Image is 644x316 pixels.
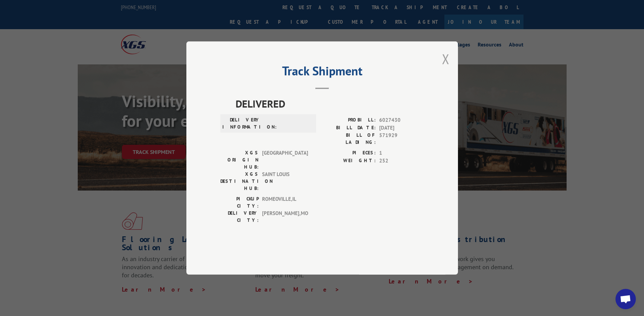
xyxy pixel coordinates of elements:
[262,210,308,224] span: [PERSON_NAME] , MO
[236,96,424,111] span: DELIVERED
[220,66,424,79] h2: Track Shipment
[379,124,424,132] span: [DATE]
[322,132,376,146] label: BILL OF LADING:
[379,116,424,124] span: 6027430
[262,195,308,210] span: ROMEOVILLE , IL
[322,124,376,132] label: BILL DATE:
[220,210,259,224] label: DELIVERY CITY:
[379,157,424,165] span: 252
[322,157,376,165] label: WEIGHT:
[322,116,376,124] label: PROBILL:
[262,171,308,192] span: SAINT LOUIS
[379,149,424,157] span: 1
[322,149,376,157] label: PIECES:
[262,149,308,171] span: [GEOGRAPHIC_DATA]
[220,195,259,210] label: PICKUP CITY:
[442,50,449,68] button: Close modal
[222,116,261,131] label: DELIVERY INFORMATION:
[379,132,424,146] span: 571929
[220,171,259,192] label: XGS DESTINATION HUB:
[220,149,259,171] label: XGS ORIGIN HUB:
[615,289,636,309] div: Open chat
